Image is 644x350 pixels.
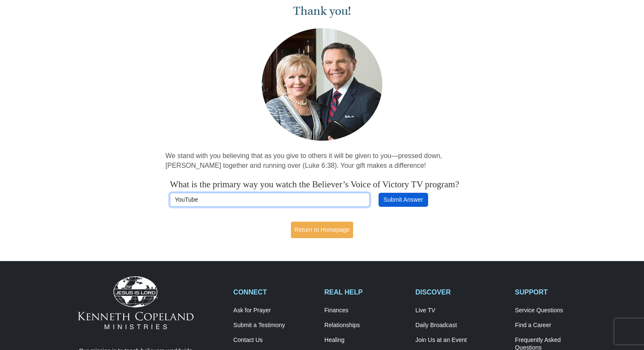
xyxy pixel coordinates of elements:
a: Live TV [415,307,506,314]
h2: DISCOVER [415,288,506,296]
img: Kenneth and Gloria [260,26,384,143]
img: Kenneth Copeland Ministries [78,276,193,329]
p: We stand with you believing that as you give to others it will be given to you—pressed down, [PER... [166,151,479,171]
a: Contact Us [233,336,315,344]
a: Healing [324,336,406,344]
a: Return to Homepage [291,222,354,238]
a: Find a Career [515,322,597,329]
a: Ask for Prayer [233,307,315,314]
h2: CONNECT [233,288,315,296]
h1: Thank you! [166,4,479,18]
a: Service Questions [515,307,597,314]
a: Daily Broadcast [415,322,506,329]
a: Finances [324,307,406,314]
button: Submit Answer [379,193,428,207]
a: Relationships [324,322,406,329]
a: Join Us at an Event [415,336,506,344]
h2: SUPPORT [515,288,597,296]
h2: REAL HELP [324,288,406,296]
h4: What is the primary way you watch the Believer’s Voice of Victory TV program? [170,179,474,190]
a: Submit a Testimony [233,322,315,329]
